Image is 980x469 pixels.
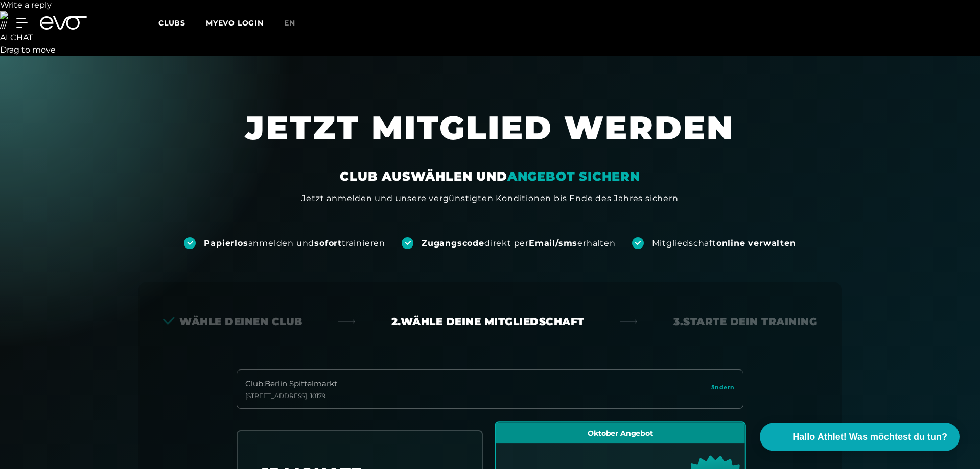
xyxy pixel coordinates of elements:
div: [STREET_ADDRESS] , 10179 [245,392,337,400]
a: ändern [711,383,735,395]
strong: online verwalten [716,238,796,248]
div: 3. Starte dein Training [673,314,817,329]
button: Hallo Athlet! Was möchtest du tun? [760,423,960,451]
div: Club : Berlin Spittelmarkt [245,378,337,390]
span: ändern [711,383,735,392]
div: anmelden und trainieren [204,238,385,249]
strong: Zugangscode [422,238,484,248]
span: Hallo Athlet! Was möchtest du tun? [792,430,947,444]
h1: JETZT MITGLIED WERDEN [183,107,797,168]
em: ANGEBOT SICHERN [507,169,640,184]
div: direkt per erhalten [422,238,615,249]
div: Mitgliedschaft [652,238,796,249]
div: Wähle deinen Club [163,314,302,329]
strong: sofort [314,238,342,248]
strong: Papierlos [204,238,248,248]
div: CLUB AUSWÄHLEN UND [340,168,640,185]
strong: Email/sms [529,238,577,248]
div: 2. Wähle deine Mitgliedschaft [391,314,585,329]
div: Jetzt anmelden und unsere vergünstigten Konditionen bis Ende des Jahres sichern [301,192,678,205]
